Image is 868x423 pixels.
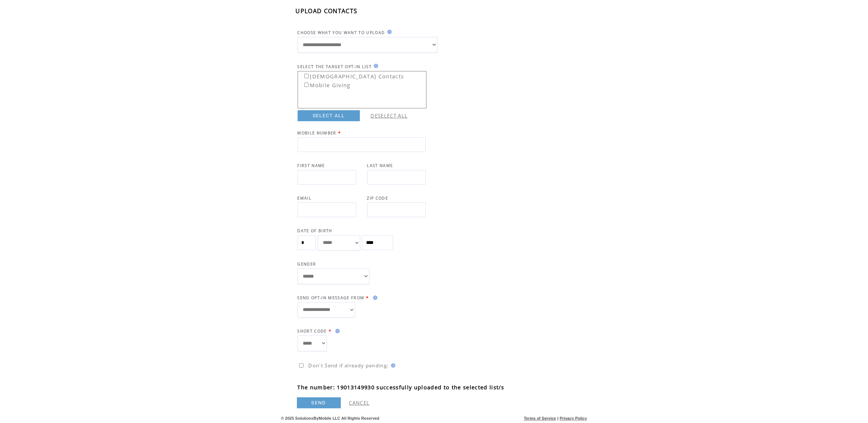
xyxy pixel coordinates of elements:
[299,79,351,89] label: Mobile Giving
[298,196,312,201] span: EMAIL
[298,228,332,233] span: DATE OF BIRTH
[557,416,558,420] span: |
[304,74,309,78] input: [DEMOGRAPHIC_DATA] Contacts
[296,382,584,393] span: The number: 19013149930 successfully uploaded to the selected list/s
[560,416,587,420] a: Privacy Policy
[371,296,377,300] img: help.gif
[296,7,358,15] span: UPLOAD CONTACTS
[299,71,404,80] label: [DEMOGRAPHIC_DATA] Contacts
[304,82,309,87] input: Mobile Giving
[308,362,389,369] span: Don't Send if already pending:
[524,416,556,420] a: Terms of Service
[298,64,372,69] span: SELECT THE TARGET OPT-IN LIST
[298,110,360,121] a: SELECT ALL
[298,295,365,300] span: SEND OPT-IN MESSAGE FROM
[372,64,378,68] img: help.gif
[389,363,395,368] img: help.gif
[367,163,393,168] span: LAST NAME
[385,30,392,34] img: help.gif
[298,130,336,136] span: MOBILE NUMBER
[333,329,340,333] img: help.gif
[367,196,388,201] span: ZIP CODE
[298,329,327,334] span: SHORT CODE
[281,416,380,420] span: © 2025 SolutionsByMobile LLC All Rights Reserved
[349,400,370,406] a: CANCEL
[371,112,408,119] a: DESELECT ALL
[298,30,385,35] span: CHOOSE WHAT YOU WANT TO UPLOAD
[298,261,316,267] span: GENDER
[297,397,341,408] a: SEND
[298,163,325,168] span: FIRST NAME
